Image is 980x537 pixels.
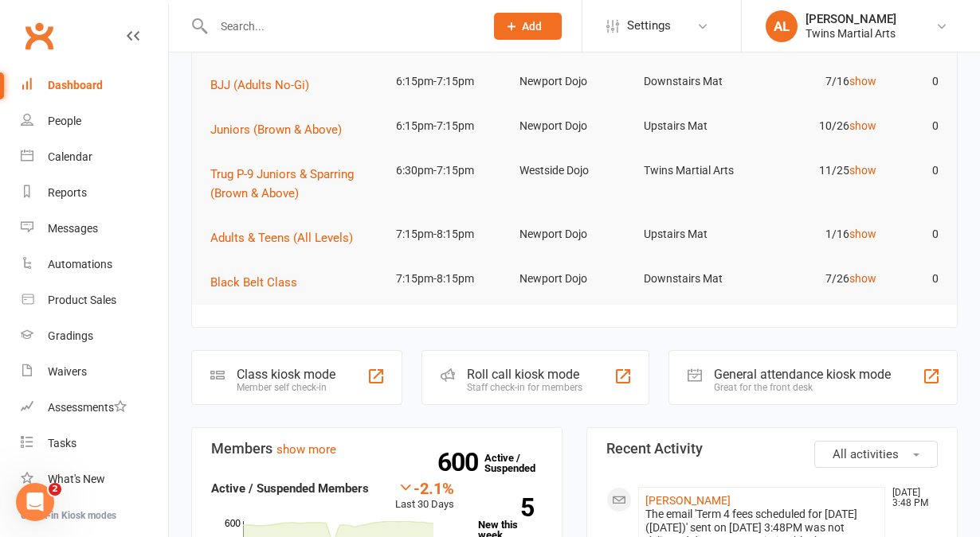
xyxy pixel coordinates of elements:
[884,488,937,508] time: [DATE] 3:48 PM
[211,481,369,496] strong: Active / Suspended Members
[437,450,484,474] strong: 600
[494,13,562,40] button: Add
[21,426,168,461] a: Tasks
[48,186,87,199] div: Reports
[237,382,335,393] div: Member self check-in
[49,483,61,496] span: 2
[21,175,168,211] a: Reports
[512,260,636,298] td: Newport Dojo
[522,20,542,33] span: Add
[884,107,946,145] td: 0
[884,63,946,100] td: 0
[16,483,54,521] iframe: Intercom live chat
[48,473,105,485] div: What's New
[637,152,760,189] td: Twins Martial Arts
[19,16,59,56] a: Clubworx
[21,247,168,282] a: Automations
[484,441,555,485] a: 600Active / Suspended
[395,479,454,496] div: -2.1%
[389,107,512,145] td: 6:15pm-7:15pm
[766,10,798,42] div: AL
[210,231,353,245] span: Adults & Teens (All Levels)
[48,329,93,342] div: Gradings
[389,63,512,100] td: 6:15pm-7:15pm
[48,115,81,127] div: People
[48,365,87,378] div: Waivers
[512,107,636,145] td: Newport Dojo
[210,78,309,92] span: BJJ (Adults No-Gi)
[48,79,103,91] div: Dashboard
[48,258,112,270] div: Automations
[637,216,760,253] td: Upstairs Mat
[814,441,938,468] button: All activities
[806,26,896,41] div: Twins Martial Arts
[210,120,353,139] button: Juniors (Brown & Above)
[714,382,891,393] div: Great for the front desk
[276,442,336,457] a: show more
[512,152,636,189] td: Westside Dojo
[637,63,760,100] td: Downstairs Mat
[210,273,308,292] button: Black Belt Class
[211,441,543,457] h3: Members
[849,164,876,177] a: show
[21,461,168,497] a: What's New
[645,494,731,507] a: [PERSON_NAME]
[21,211,168,247] a: Messages
[48,437,76,449] div: Tasks
[21,282,168,318] a: Product Sales
[884,260,946,298] td: 0
[48,150,92,163] div: Calendar
[849,272,876,285] a: show
[209,15,473,37] input: Search...
[884,216,946,253] td: 0
[849,119,876,132] a: show
[210,165,382,203] button: Trug P-9 Juniors & Sparring (Brown & Above)
[48,401,127,414] div: Assessments
[760,152,884,189] td: 11/25
[760,260,884,298] td: 7/26
[21,318,168,354] a: Gradings
[467,367,582,382] div: Roll call kiosk mode
[760,107,884,145] td: 10/26
[478,496,534,519] strong: 5
[849,75,876,88] a: show
[389,216,512,253] td: 7:15pm-8:15pm
[637,107,760,145] td: Upstairs Mat
[512,216,636,253] td: Newport Dojo
[389,152,512,189] td: 6:30pm-7:15pm
[606,441,938,457] h3: Recent Activity
[21,103,168,139] a: People
[48,294,116,306] div: Product Sales
[210,167,354,200] span: Trug P-9 Juniors & Sparring (Brown & Above)
[48,222,98,235] div: Messages
[395,479,454,513] div: Last 30 Days
[884,152,946,189] td: 0
[627,8,671,44] span: Settings
[21,390,168,426] a: Assessments
[237,367,335,382] div: Class kiosk mode
[714,367,891,382] div: General attendance kiosk mode
[210,76,320,95] button: BJJ (Adults No-Gi)
[637,260,760,298] td: Downstairs Mat
[210,275,297,290] span: Black Belt Class
[21,139,168,175] a: Calendar
[21,68,168,103] a: Dashboard
[21,354,168,390] a: Waivers
[210,228,364,247] button: Adults & Teens (All Levels)
[849,228,876,240] a: show
[833,447,899,461] span: All activities
[760,63,884,100] td: 7/16
[512,63,636,100] td: Newport Dojo
[210,123,342,137] span: Juniors (Brown & Above)
[806,12,896,26] div: [PERSON_NAME]
[389,260,512,298] td: 7:15pm-8:15pm
[467,382,582,393] div: Staff check-in for members
[760,216,884,253] td: 1/16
